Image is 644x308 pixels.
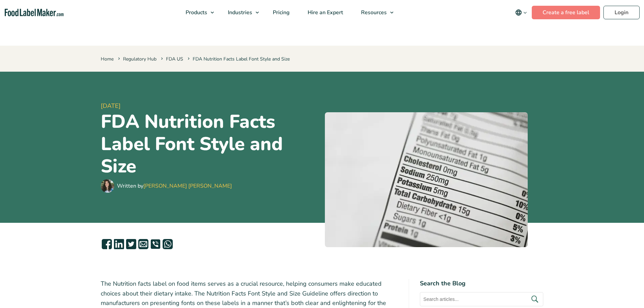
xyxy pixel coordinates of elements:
h1: FDA Nutrition Facts Label Font Style and Size [101,111,319,177]
span: [DATE] [101,101,319,111]
a: [PERSON_NAME] [PERSON_NAME] [143,182,232,190]
span: Hire an Expert [306,9,344,16]
a: FDA US [166,56,183,62]
a: Regulatory Hub [123,56,157,62]
span: Resources [359,9,387,16]
span: Pricing [271,9,290,16]
a: Login [603,6,640,19]
a: Home [101,56,114,62]
h4: Search the Blog [420,279,543,288]
input: Search articles... [420,292,543,306]
span: Industries [226,9,253,16]
span: FDA Nutrition Facts Label Font Style and Size [186,56,290,62]
img: Maria Abi Hanna - Food Label Maker [101,179,114,193]
span: Products [184,9,208,16]
div: Written by [117,182,232,190]
a: Create a free label [532,6,600,19]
